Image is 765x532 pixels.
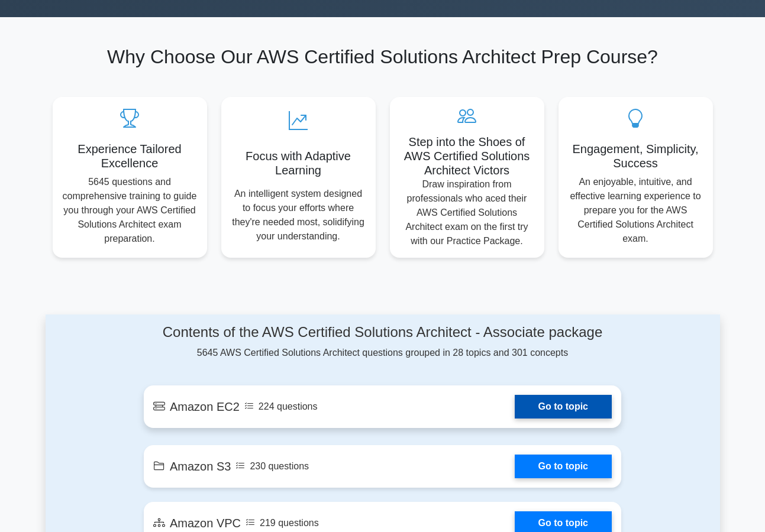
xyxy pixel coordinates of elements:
[53,46,713,68] h2: Why Choose Our AWS Certified Solutions Architect Prep Course?
[231,149,366,177] h5: Focus with Adaptive Learning
[515,395,612,419] a: Go to topic
[62,175,198,246] p: 5645 questions and comprehensive training to guide you through your AWS Certified Solutions Archi...
[399,177,535,248] p: Draw inspiration from professionals who aced their AWS Certified Solutions Architect exam on the ...
[62,142,198,170] h5: Experience Tailored Excellence
[399,135,535,177] h5: Step into the Shoes of AWS Certified Solutions Architect Victors
[144,324,621,360] div: 5645 AWS Certified Solutions Architect questions grouped in 28 topics and 301 concepts
[515,455,612,478] a: Go to topic
[144,324,621,341] h4: Contents of the AWS Certified Solutions Architect - Associate package
[568,142,703,170] h5: Engagement, Simplicity, Success
[568,175,703,246] p: An enjoyable, intuitive, and effective learning experience to prepare you for the AWS Certified S...
[231,187,366,244] p: An intelligent system designed to focus your efforts where they're needed most, solidifying your ...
